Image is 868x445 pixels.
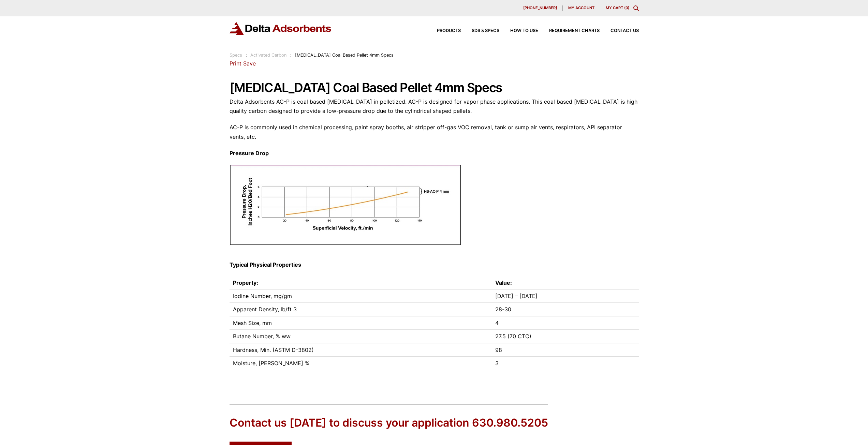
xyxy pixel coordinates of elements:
[243,60,256,67] a: Save
[230,289,492,302] td: Iodine Number, mg/gm
[499,29,538,33] a: How to Use
[606,5,629,10] a: My Cart (0)
[230,356,492,370] td: Moisture, [PERSON_NAME] %
[538,29,600,33] a: Requirement Charts
[610,29,639,33] span: Contact Us
[568,6,594,10] span: My account
[230,303,492,316] td: Apparent Density, lb/ft 3
[230,316,492,329] td: Mesh Size, mm
[472,29,499,33] span: SDS & SPECS
[437,29,461,33] span: Products
[492,289,639,302] td: [DATE] – [DATE]
[523,6,557,10] span: [PHONE_NUMBER]
[250,53,286,58] a: Activated Carbon
[230,261,301,268] strong: Typical Physical Properties
[230,81,639,95] h1: [MEDICAL_DATA] Coal Based Pellet 4mm Specs
[230,415,548,431] div: Contact us [DATE] to discuss your application 630.980.5205
[492,356,639,370] td: 3
[230,123,639,141] p: AC-P is commonly used in chemical processing, paint spray booths, air stripper off-gas VOC remova...
[492,303,639,316] td: 28-30
[230,330,492,343] td: Butane Number, % ww
[563,5,600,11] a: My account
[492,330,639,343] td: 27.5 (70 CTC)
[626,5,628,10] span: 0
[633,5,639,11] div: Toggle Modal Content
[230,343,492,356] td: Hardness, Min. (ASTM D-3802)
[426,29,461,33] a: Products
[461,29,499,33] a: SDS & SPECS
[495,279,512,286] strong: Value:
[230,53,242,58] a: Specs
[295,53,394,58] span: [MEDICAL_DATA] Coal Based Pellet 4mm Specs
[246,53,247,58] span: :
[600,29,639,33] a: Contact Us
[230,150,269,157] strong: Pressure Drop
[510,29,538,33] span: How to Use
[230,60,241,67] a: Print
[230,97,639,116] p: Delta Adsorbents AC-P is coal based [MEDICAL_DATA] in pelletized. AC-P is designed for vapor phas...
[492,343,639,356] td: 98
[230,22,332,35] img: Delta Adsorbents
[518,5,563,11] a: [PHONE_NUMBER]
[549,29,600,33] span: Requirement Charts
[492,316,639,329] td: 4
[233,279,258,286] strong: Property:
[290,53,292,58] span: :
